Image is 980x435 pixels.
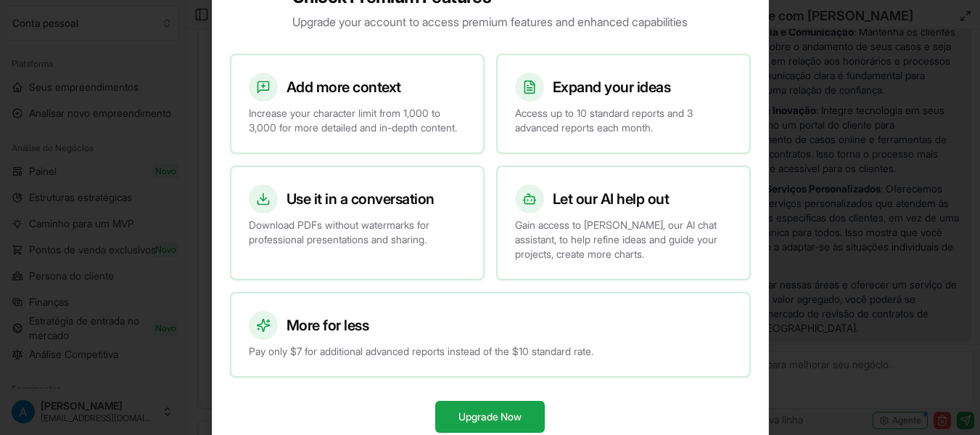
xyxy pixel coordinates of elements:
h3: Add more context [287,77,401,97]
h3: Let our AI help out [553,189,670,209]
p: Increase your character limit from 1,000 to 3,000 for more detailed and in-depth content. [249,106,466,135]
h3: Use it in a conversation [287,189,435,209]
p: Download PDFs without watermarks for professional presentations and sharing. [249,218,466,247]
h3: More for less [287,315,369,336]
h3: Expand your ideas [553,77,671,97]
p: Pay only $7 for additional advanced reports instead of the $10 standard rate. [249,344,732,359]
p: Upgrade your account to access premium features and enhanced capabilities [292,13,688,31]
p: Access up to 10 standard reports and 3 advanced reports each month. [515,106,732,135]
button: Upgrade Now [435,401,545,433]
p: Gain access to [PERSON_NAME], our AI chat assistant, to help refine ideas and guide your projects... [515,218,732,261]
